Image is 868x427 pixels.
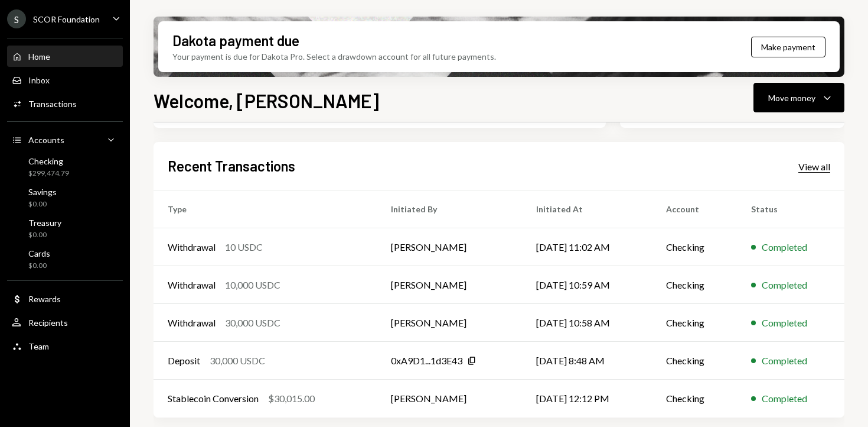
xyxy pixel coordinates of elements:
[762,392,807,406] div: Completed
[168,240,216,254] div: Withdrawal
[652,304,737,342] td: Checking
[768,92,815,104] div: Move money
[391,354,462,368] div: 0xA9D1...1d3E43
[522,190,652,228] th: Initiated At
[377,228,522,266] td: [PERSON_NAME]
[762,278,807,292] div: Completed
[28,218,61,228] div: Treasury
[377,304,522,342] td: [PERSON_NAME]
[652,266,737,304] td: Checking
[33,14,100,24] div: SCOR Foundation
[652,380,737,418] td: Checking
[168,278,216,292] div: Withdrawal
[268,392,315,406] div: $30,015.00
[7,288,123,309] a: Rewards
[762,316,807,330] div: Completed
[377,266,522,304] td: [PERSON_NAME]
[652,228,737,266] td: Checking
[154,89,379,112] h1: Welcome, [PERSON_NAME]
[28,199,57,209] div: $0.00
[798,160,830,173] a: View all
[762,240,807,254] div: Completed
[522,342,652,380] td: [DATE] 8:48 AM
[652,190,737,228] th: Account
[522,228,652,266] td: [DATE] 11:02 AM
[377,380,522,418] td: [PERSON_NAME]
[7,129,123,150] a: Accounts
[168,354,200,368] div: Deposit
[28,135,64,145] div: Accounts
[154,190,377,228] th: Type
[522,266,652,304] td: [DATE] 10:59 AM
[28,187,57,197] div: Savings
[737,190,844,228] th: Status
[172,31,299,50] div: Dakota payment due
[7,183,123,212] a: Savings$0.00
[522,380,652,418] td: [DATE] 12:12 PM
[753,83,844,112] button: Move money
[172,50,496,63] div: Your payment is due for Dakota Pro. Select a drawdown account for all future payments.
[28,341,49,351] div: Team
[28,294,61,304] div: Rewards
[28,169,69,179] div: $299,474.79
[7,93,123,114] a: Transactions
[28,51,50,62] div: Home
[798,161,830,173] div: View all
[168,316,216,330] div: Withdrawal
[751,37,825,57] button: Make payment
[210,354,265,368] div: 30,000 USDC
[7,335,123,357] a: Team
[28,99,77,109] div: Transactions
[28,261,50,271] div: $0.00
[7,69,123,90] a: Inbox
[762,354,807,368] div: Completed
[28,318,68,328] div: Recipients
[522,304,652,342] td: [DATE] 10:58 AM
[377,190,522,228] th: Initiated By
[7,214,123,242] a: Treasury$0.00
[7,9,26,28] div: S
[225,278,280,292] div: 10,000 USDC
[7,153,123,181] a: Checking$299,474.79
[28,75,50,85] div: Inbox
[28,248,50,258] div: Cards
[168,156,295,176] h2: Recent Transactions
[225,240,263,254] div: 10 USDC
[652,342,737,380] td: Checking
[28,230,61,240] div: $0.00
[28,156,69,166] div: Checking
[168,392,259,406] div: Stablecoin Conversion
[7,46,123,67] a: Home
[225,316,280,330] div: 30,000 USDC
[7,245,123,273] a: Cards$0.00
[7,312,123,333] a: Recipients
